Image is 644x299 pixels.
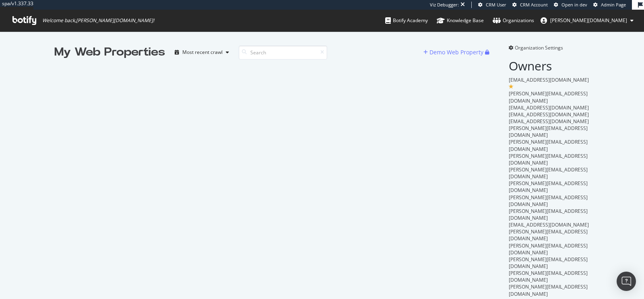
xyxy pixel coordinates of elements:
[509,90,588,104] span: [PERSON_NAME][EMAIL_ADDRESS][DOMAIN_NAME]
[437,16,484,25] div: Knowledge Base
[385,10,428,31] a: Botify Academy
[550,17,627,24] span: jenny.ren
[509,104,589,111] span: [EMAIL_ADDRESS][DOMAIN_NAME]
[561,2,587,8] span: Open in dev
[512,2,548,8] a: CRM Account
[509,194,588,208] span: [PERSON_NAME][EMAIL_ADDRESS][DOMAIN_NAME]
[509,208,588,221] span: [PERSON_NAME][EMAIL_ADDRESS][DOMAIN_NAME]
[493,10,534,31] a: Organizations
[509,270,588,283] span: [PERSON_NAME][EMAIL_ADDRESS][DOMAIN_NAME]
[534,14,640,27] button: [PERSON_NAME][DOMAIN_NAME]
[617,272,636,291] div: Open Intercom Messenger
[509,111,589,118] span: [EMAIL_ADDRESS][DOMAIN_NAME]
[486,2,506,8] span: CRM User
[429,48,483,56] div: Demo Web Property
[239,45,327,60] input: Search
[509,180,588,194] span: [PERSON_NAME][EMAIL_ADDRESS][DOMAIN_NAME]
[171,46,232,59] button: Most recent crawl
[430,2,459,8] div: Viz Debugger:
[509,118,589,125] span: [EMAIL_ADDRESS][DOMAIN_NAME]
[520,2,548,8] span: CRM Account
[42,17,154,24] span: Welcome back, [PERSON_NAME][DOMAIN_NAME] !
[437,10,484,31] a: Knowledge Base
[509,221,589,228] span: [EMAIL_ADDRESS][DOMAIN_NAME]
[601,2,626,8] span: Admin Page
[509,256,588,270] span: [PERSON_NAME][EMAIL_ADDRESS][DOMAIN_NAME]
[493,16,534,25] div: Organizations
[509,242,588,256] span: [PERSON_NAME][EMAIL_ADDRESS][DOMAIN_NAME]
[182,50,223,55] div: Most recent crawl
[509,228,588,242] span: [PERSON_NAME][EMAIL_ADDRESS][DOMAIN_NAME]
[593,2,626,8] a: Admin Page
[385,16,428,25] div: Botify Academy
[509,138,588,152] span: [PERSON_NAME][EMAIL_ADDRESS][DOMAIN_NAME]
[54,44,165,60] div: My Web Properties
[554,2,587,8] a: Open in dev
[509,166,588,180] span: [PERSON_NAME][EMAIL_ADDRESS][DOMAIN_NAME]
[509,283,588,297] span: [PERSON_NAME][EMAIL_ADDRESS][DOMAIN_NAME]
[509,59,590,72] h2: Owners
[509,153,588,166] span: [PERSON_NAME][EMAIL_ADDRESS][DOMAIN_NAME]
[423,49,485,56] a: Demo Web Property
[509,125,588,138] span: [PERSON_NAME][EMAIL_ADDRESS][DOMAIN_NAME]
[509,76,589,83] span: [EMAIL_ADDRESS][DOMAIN_NAME]
[423,46,485,59] button: Demo Web Property
[478,2,506,8] a: CRM User
[515,44,563,51] span: Organization Settings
